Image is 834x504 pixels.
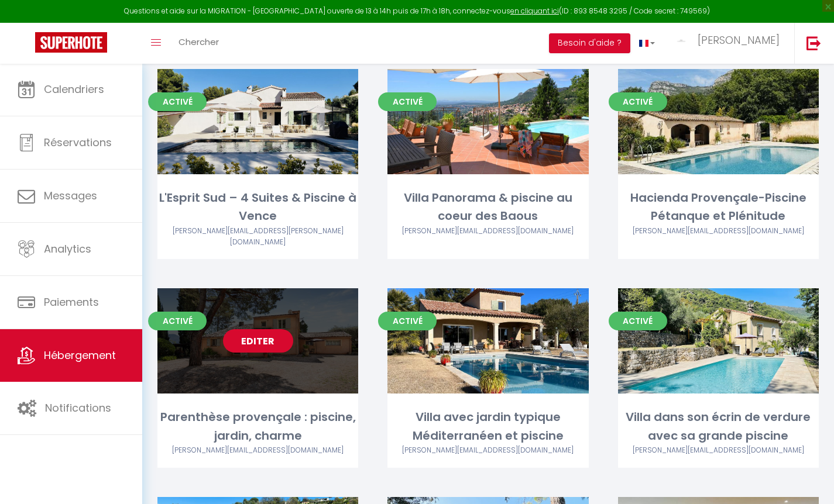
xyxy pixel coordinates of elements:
[148,92,207,111] span: Activé
[683,110,753,133] a: Editer
[618,189,819,226] div: Hacienda Provençale-Piscine Pétanque et Plénitude
[609,92,667,111] span: Activé
[618,408,819,445] div: Villa dans son écrin de verdure avec sa grande piscine
[698,33,780,47] span: [PERSON_NAME]
[157,226,358,248] div: Airbnb
[672,35,690,46] img: ...
[387,445,588,456] div: Airbnb
[9,5,44,40] button: Open LiveChat chat widget
[664,23,794,64] a: ... [PERSON_NAME]
[44,348,116,363] span: Hébergement
[157,408,358,445] div: Parenthèse provençale : piscine, jardin, charme
[35,32,107,53] img: Super Booking
[683,329,753,353] a: Editer
[157,189,358,226] div: L'Esprit Sud – 4 Suites & Piscine à Vence
[549,33,630,53] button: Besoin d'aide ?
[170,23,228,64] a: Chercher
[45,401,111,415] span: Notifications
[44,135,112,150] span: Réservations
[44,241,91,256] span: Analytics
[510,6,559,16] a: en cliquant ici
[806,36,821,50] img: logout
[618,226,819,237] div: Airbnb
[609,312,667,330] span: Activé
[618,445,819,456] div: Airbnb
[453,110,523,133] a: Editer
[157,445,358,456] div: Airbnb
[179,36,219,48] span: Chercher
[44,82,104,96] span: Calendriers
[44,295,99,309] span: Paiements
[453,329,523,353] a: Editer
[148,312,207,330] span: Activé
[44,188,97,203] span: Messages
[223,329,293,353] a: Editer
[378,92,437,111] span: Activé
[223,110,293,133] a: Editer
[378,312,437,330] span: Activé
[387,408,588,445] div: Villa avec jardin typique Méditerranéen et piscine
[387,226,588,237] div: Airbnb
[387,189,588,226] div: Villa Panorama & piscine au coeur des Baous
